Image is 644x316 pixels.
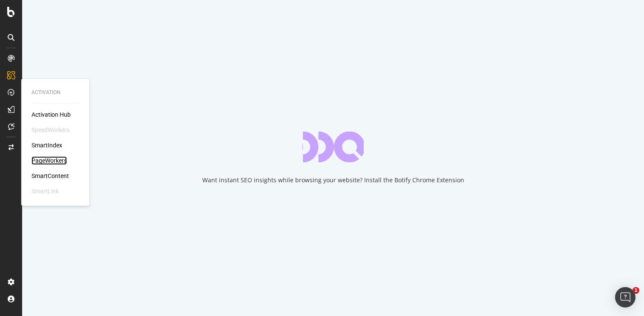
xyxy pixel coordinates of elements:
span: 1 [632,287,639,294]
a: SmartIndex [32,141,62,149]
a: PageWorkers [32,156,67,165]
div: Activation [32,89,79,96]
div: animation [302,132,364,162]
a: Activation Hub [32,110,71,119]
div: SmartLink [32,187,59,195]
div: Want instant SEO insights while browsing your website? Install the Botify Chrome Extension [202,176,464,184]
a: SmartContent [32,172,69,180]
div: Open Intercom Messenger [615,287,635,307]
div: SpeedWorkers [32,126,69,134]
